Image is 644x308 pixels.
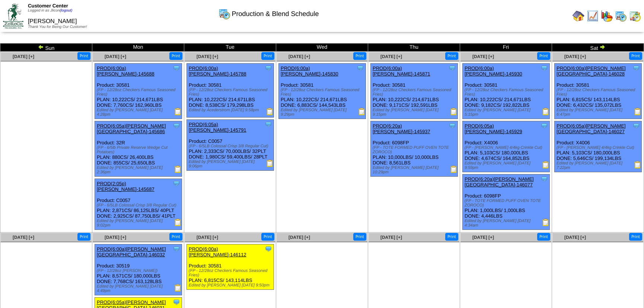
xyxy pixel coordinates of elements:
[371,121,458,177] div: Product: 6098FP PLAN: 10,000LBS / 10,000LBS DONE: 8,561LBS
[184,44,276,52] td: Tue
[634,161,641,169] img: Production Report
[373,65,430,77] a: PROD(6:00a)[PERSON_NAME]-145871
[97,65,154,77] a: PROD(6:00a)[PERSON_NAME]-145688
[169,233,182,241] button: Print
[174,284,182,292] img: Production Report
[465,108,549,117] div: Edited by [PERSON_NAME] [DATE] 5:15pm
[564,235,586,240] a: [DATE] [+]
[60,9,73,13] a: (logout)
[97,219,182,228] div: Edited by [PERSON_NAME] [DATE] 9:02pm
[353,233,366,241] button: Print
[373,166,458,174] div: Edited by [PERSON_NAME] [DATE] 10:29pm
[445,233,458,241] button: Print
[380,54,402,59] a: [DATE] [+]
[38,44,44,50] img: arrowleft.gif
[472,54,494,59] a: [DATE] [+]
[97,181,154,192] a: PROD(2:05p)[PERSON_NAME]-145687
[629,10,641,22] img: calendarinout.gif
[95,244,182,295] div: Product: 30519 PLAN: 8,571CS / 180,000LBS DONE: 7,768CS / 163,128LBS
[465,123,522,134] a: PROD(6:05a)[PERSON_NAME]-145929
[373,108,458,117] div: Edited by [PERSON_NAME] [DATE] 9:15pm
[95,179,182,230] div: Product: C0057 PLAN: 2,871CS / 86,125LBS / 40PLT DONE: 2,925CS / 87,750LBS / 41PLT
[189,144,274,148] div: (FP - 6/5LB Colossal Crisp 3/8 Regular Cut)
[564,54,586,59] a: [DATE] [+]
[472,235,494,240] span: [DATE] [+]
[445,52,458,60] button: Print
[368,44,460,52] td: Thu
[358,108,366,115] img: Production Report
[542,219,549,226] img: Production Report
[629,233,642,241] button: Print
[265,121,272,128] img: Tooltip
[373,88,458,97] div: (FP - 12/28oz Checkers Famous Seasoned Fries)
[380,235,402,240] a: [DATE] [+]
[450,108,458,115] img: Production Report
[552,44,644,52] td: Sat
[557,161,641,170] div: Edited by [PERSON_NAME] [DATE] 7:22pm
[3,3,23,28] img: ZoRoCo_Logo(Green%26Foil)%20jpg.webp
[97,203,182,208] div: (FP - 6/5LB Colossal Crisp 3/8 Regular Cut)
[97,166,182,174] div: Edited by [PERSON_NAME] [DATE] 2:36pm
[174,166,182,173] img: Production Report
[189,246,246,257] a: PROD(6:00a)[PERSON_NAME]-146112
[541,64,548,72] img: Tooltip
[92,44,184,52] td: Mon
[632,64,640,72] img: Tooltip
[557,88,641,97] div: (FP - 12/28oz Checkers Famous Seasoned Fries)
[189,269,274,277] div: (FP - 12/28oz Checkers Famous Seasoned Fries)
[541,122,548,129] img: Tooltip
[97,123,166,134] a: PROD(6:05a)[PERSON_NAME][GEOGRAPHIC_DATA]-145686
[555,121,642,172] div: Product: X4006 PLAN: 5,103CS / 180,000LBS DONE: 5,646CS / 199,134LBS
[587,10,599,22] img: line_graph.gif
[281,65,338,77] a: PROD(6:00a)[PERSON_NAME]-145830
[615,10,627,22] img: calendarprod.gif
[261,52,274,60] button: Print
[189,283,274,288] div: Edited by [PERSON_NAME] [DATE] 9:50pm
[169,52,182,60] button: Print
[557,65,626,77] a: PROD(6:00a)[PERSON_NAME][GEOGRAPHIC_DATA]-146028
[288,235,310,240] a: [DATE] [+]
[173,180,180,187] img: Tooltip
[288,54,310,59] a: [DATE] [+]
[232,10,319,18] span: Production & Blend Schedule
[28,25,87,29] span: Thank You for Being Our Customer!
[557,145,641,150] div: (FP - [PERSON_NAME] 4/4kg Crinkle Cut)
[373,145,458,154] div: (FP - TOTE FORMED PUFF OVEN TOTE ZOROCO)
[105,54,126,59] span: [DATE] [+]
[173,298,180,306] img: Tooltip
[77,233,90,241] button: Print
[557,123,626,134] a: PROD(6:05a)[PERSON_NAME][GEOGRAPHIC_DATA]-146027
[97,284,182,293] div: Edited by [PERSON_NAME] [DATE] 4:49pm
[353,52,366,60] button: Print
[174,108,182,115] img: Production Report
[105,235,126,240] a: [DATE] [+]
[13,235,34,240] a: [DATE] [+]
[97,88,182,97] div: (FP - 12/28oz Checkers Famous Seasoned Fries)
[629,52,642,60] button: Print
[13,54,34,59] a: [DATE] [+]
[557,108,641,117] div: Edited by [PERSON_NAME] [DATE] 6:47pm
[542,108,549,115] img: Production Report
[371,64,458,119] div: Product: 30581 PLAN: 10,222CS / 214,671LBS DONE: 9,171CS / 192,591LBS
[261,233,274,241] button: Print
[450,166,458,173] img: Production Report
[174,219,182,226] img: Production Report
[77,52,90,60] button: Print
[537,233,550,241] button: Print
[601,10,613,22] img: graph.gif
[357,64,364,72] img: Tooltip
[465,219,549,228] div: Edited by [PERSON_NAME] [DATE] 4:34am
[28,9,73,13] span: Logged in as Jlicon
[265,64,272,72] img: Tooltip
[276,44,368,52] td: Wed
[173,122,180,129] img: Tooltip
[463,174,550,230] div: Product: 6098FP PLAN: 1,000LBS / 1,000LBS DONE: 4,446LBS
[266,160,274,167] img: Production Report
[281,88,366,97] div: (FP - 12/28oz Checkers Famous Seasoned Fries)
[542,161,549,169] img: Production Report
[197,235,218,240] a: [DATE] [+]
